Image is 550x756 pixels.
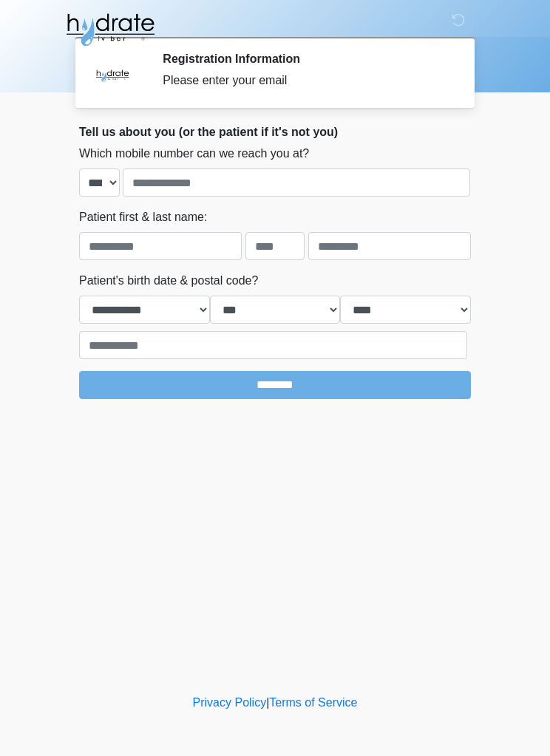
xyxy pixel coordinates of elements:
a: Terms of Service [269,696,357,709]
label: Patient first & last name: [79,208,207,226]
div: Please enter your email [163,72,449,89]
a: Privacy Policy [193,696,267,709]
img: Agent Avatar [90,52,135,96]
a: | [266,696,269,709]
img: Hydrate IV Bar - Glendale Logo [64,11,156,48]
h2: Tell us about you (or the patient if it's not you) [79,125,471,139]
label: Which mobile number can we reach you at? [79,145,309,163]
label: Patient's birth date & postal code? [79,272,258,290]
